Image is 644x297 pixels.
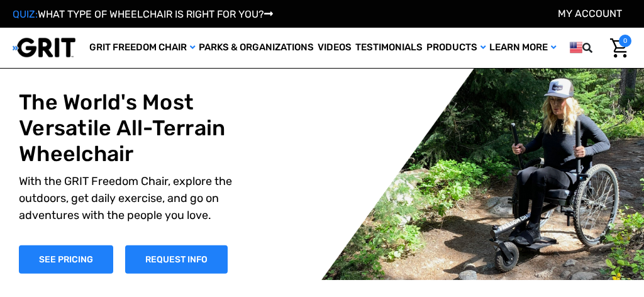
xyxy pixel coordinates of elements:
[87,28,197,68] a: GRIT Freedom Chair
[316,28,353,68] a: Videos
[19,90,233,167] h1: The World's Most Versatile All-Terrain Wheelchair
[125,245,228,274] a: Slide number 1, Request Information
[558,8,622,20] a: Account
[425,28,487,68] a: Products
[19,173,233,224] p: With the GRIT Freedom Chair, explore the outdoors, get daily exercise, and go on adventures with ...
[610,38,628,58] img: Cart
[607,35,631,61] a: Cart with 0 items
[619,35,631,47] span: 0
[13,8,273,20] a: QUIZ:WHAT TYPE OF WHEELCHAIR IS RIGHT FOR YOU?
[13,37,75,58] img: GRIT All-Terrain Wheelchair and Mobility Equipment
[19,245,113,274] a: Shop Now
[601,35,607,61] input: Search
[13,8,38,20] span: QUIZ:
[353,28,425,68] a: Testimonials
[570,40,582,55] img: us.png
[487,28,558,68] a: Learn More
[197,28,316,68] a: Parks & Organizations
